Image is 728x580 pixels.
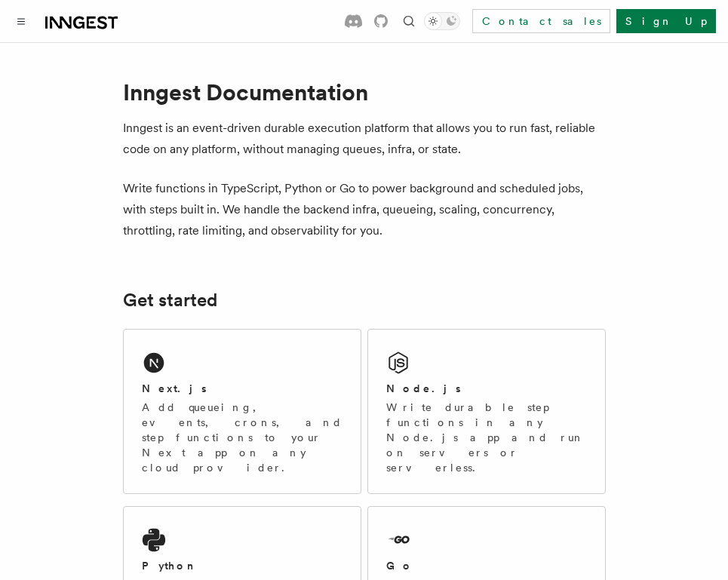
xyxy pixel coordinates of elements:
[123,78,606,106] h1: Inngest Documentation
[472,9,610,33] a: Contact sales
[386,381,461,396] h2: Node.js
[123,329,361,494] a: Next.jsAdd queueing, events, crons, and step functions to your Next app on any cloud provider.
[123,290,217,311] a: Get started
[616,9,716,33] a: Sign Up
[123,118,606,160] p: Inngest is an event-driven durable execution platform that allows you to run fast, reliable code ...
[386,558,413,573] h2: Go
[12,12,30,30] button: Toggle navigation
[367,329,606,494] a: Node.jsWrite durable step functions in any Node.js app and run on servers or serverless.
[142,381,207,396] h2: Next.js
[386,400,587,475] p: Write durable step functions in any Node.js app and run on servers or serverless.
[400,12,418,30] button: Find something...
[123,178,606,241] p: Write functions in TypeScript, Python or Go to power background and scheduled jobs, with steps bu...
[424,12,460,30] button: Toggle dark mode
[142,558,198,573] h2: Python
[142,400,342,475] p: Add queueing, events, crons, and step functions to your Next app on any cloud provider.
